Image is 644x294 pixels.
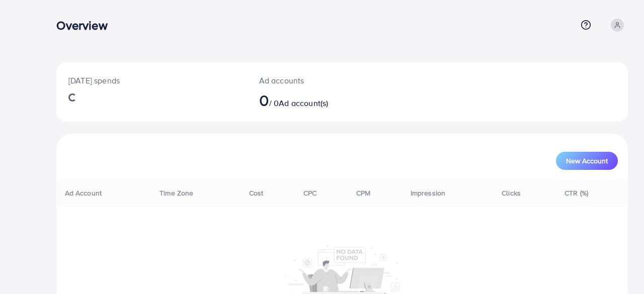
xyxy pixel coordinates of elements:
h2: / 0 [259,90,378,110]
span: New Account [566,157,608,164]
h3: Overview [56,18,115,33]
button: New Account [556,152,618,170]
p: [DATE] spends [68,74,235,86]
span: Ad account(s) [279,97,328,109]
p: Ad accounts [259,74,378,86]
span: 0 [259,88,269,112]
